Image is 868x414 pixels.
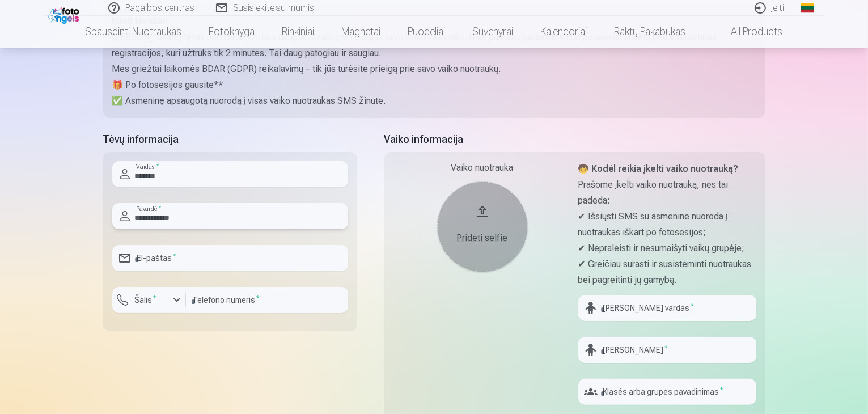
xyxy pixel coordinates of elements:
p: ✔ Greičiau surasti ir susisteminti nuotraukas bei pagreitinti jų gamybą. [578,256,756,288]
a: Puodeliai [395,16,459,48]
div: Pridėti selfie [448,231,516,245]
a: Rinkiniai [269,16,328,48]
a: Fotoknyga [196,16,269,48]
a: Raktų pakabukas [601,16,700,48]
p: 🎁 Po fotosesijos gausite** [112,77,756,93]
h5: Tėvų informacija [103,132,357,147]
p: ✔ Nepraleisti ir nesumaišyti vaikų grupėje; [578,240,756,256]
label: Šalis [130,294,162,306]
a: Suvenyrai [459,16,527,48]
h5: Vaiko informacija [384,132,765,147]
a: Magnetai [328,16,395,48]
strong: 🧒 Kodėl reikia įkelti vaiko nuotrauką? [578,163,739,174]
a: Kalendoriai [527,16,601,48]
p: ✔ Išsiųsti SMS su asmenine nuoroda į nuotraukas iškart po fotosesijos; [578,209,756,240]
a: All products [700,16,797,48]
p: Mes griežtai laikomės BDAR (GDPR) reikalavimų – tik jūs turėsite prieigą prie savo vaiko nuotraukų. [112,61,756,77]
a: Spausdinti nuotraukas [72,16,196,48]
img: /fa2 [48,5,82,24]
button: Pridėti selfie [437,181,528,272]
button: Šalis* [112,287,186,313]
p: Prašome įkelti vaiko nuotrauką, nes tai padeda: [578,177,756,209]
p: ✅ Asmeninę apsaugotą nuorodą į visas vaiko nuotraukas SMS žinute. [112,93,756,109]
div: Vaiko nuotrauka [393,161,571,175]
